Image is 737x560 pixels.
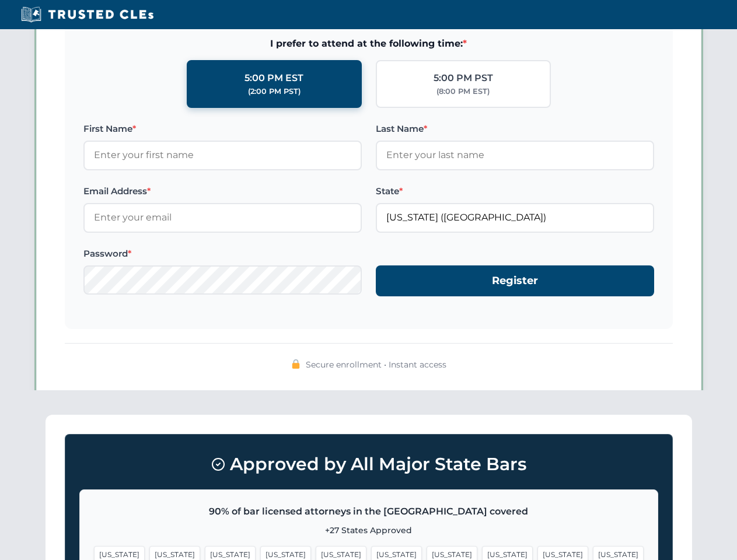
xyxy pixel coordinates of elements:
[244,71,303,86] div: 5:00 PM EST
[18,6,157,23] img: Trusted CLEs
[376,184,654,198] label: State
[94,524,644,537] p: +27 States Approved
[83,122,362,136] label: First Name
[94,504,644,519] p: 90% of bar licensed attorneys in the [GEOGRAPHIC_DATA] covered
[376,141,654,170] input: Enter your last name
[83,247,362,261] label: Password
[436,86,490,97] div: (8:00 PM EST)
[83,203,362,232] input: Enter your email
[376,122,654,136] label: Last Name
[291,359,301,369] img: 🔒
[83,36,654,51] span: I prefer to attend at the following time:
[376,203,654,232] input: Florida (FL)
[79,449,658,480] h3: Approved by All Major State Bars
[434,71,493,86] div: 5:00 PM PST
[248,86,301,97] div: (2:00 PM PST)
[83,184,362,198] label: Email Address
[83,141,362,170] input: Enter your first name
[376,265,654,296] button: Register
[306,358,446,371] span: Secure enrollment • Instant access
